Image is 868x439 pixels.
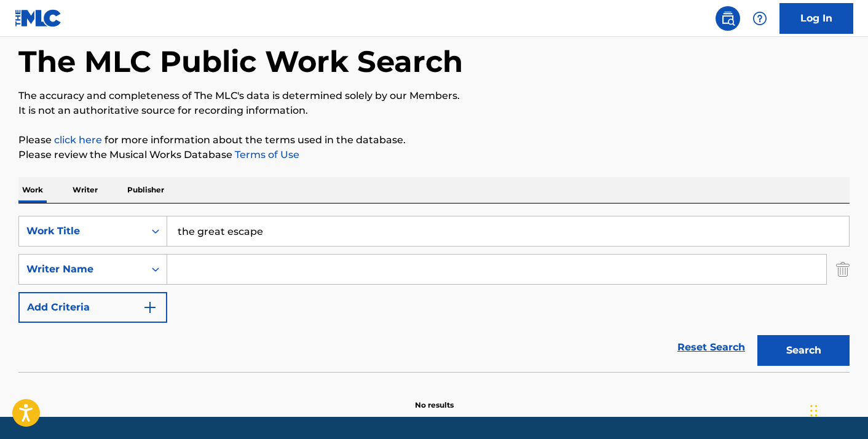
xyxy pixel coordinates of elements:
[671,334,751,361] a: Reset Search
[748,6,772,31] div: Help
[18,43,463,80] h1: The MLC Public Work Search
[124,177,168,203] p: Publisher
[836,254,850,285] img: Delete Criterion
[18,292,167,323] button: Add Criteria
[18,133,850,148] p: Please for more information about the terms used in the database.
[415,385,454,411] p: No results
[757,335,850,366] button: Search
[716,6,740,31] a: Public Search
[752,11,767,26] img: help
[779,3,853,34] a: Log In
[69,177,101,203] p: Writer
[18,148,850,162] p: Please review the Musical Works Database
[720,11,735,26] img: search
[18,89,850,103] p: The accuracy and completeness of The MLC's data is determined solely by our Members.
[810,392,818,429] div: Drag
[26,262,137,277] div: Writer Name
[18,103,850,118] p: It is not an authoritative source for recording information.
[26,224,137,239] div: Work Title
[18,216,850,372] form: Search Form
[54,134,102,146] a: click here
[807,380,868,439] iframe: Chat Widget
[232,149,299,160] a: Terms of Use
[15,9,62,27] img: MLC Logo
[18,177,47,203] p: Work
[143,300,157,315] img: 9d2ae6d4665cec9f34b9.svg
